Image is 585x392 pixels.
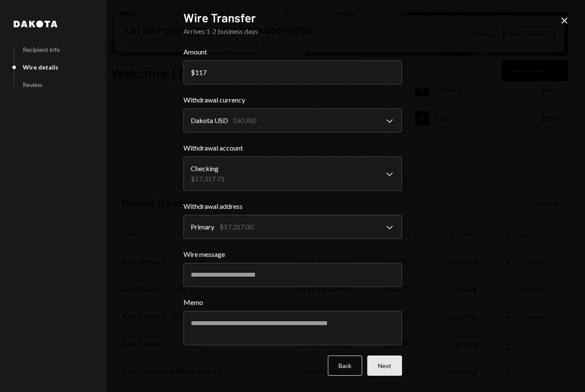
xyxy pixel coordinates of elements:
div: $17,317.00 [219,222,253,232]
button: Withdrawal currency [183,109,402,133]
div: Wire details [23,63,58,71]
button: Next [367,356,402,376]
div: DKUSD [233,115,257,126]
div: $ [191,68,195,76]
button: Withdrawal account [183,157,402,191]
div: Review [23,81,42,88]
label: Memo [183,297,402,308]
label: Withdrawal account [183,143,402,153]
div: Recipient info [23,46,60,53]
label: Withdrawal address [183,201,402,211]
input: 0.00 [183,60,402,84]
label: Withdrawal currency [183,95,402,105]
button: Withdrawal address [183,215,402,239]
label: Amount [183,47,402,57]
div: Arrives 1-2 business days [183,26,402,36]
label: Wire message [183,249,402,259]
button: Back [328,356,362,376]
h2: Wire Transfer [183,9,402,26]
